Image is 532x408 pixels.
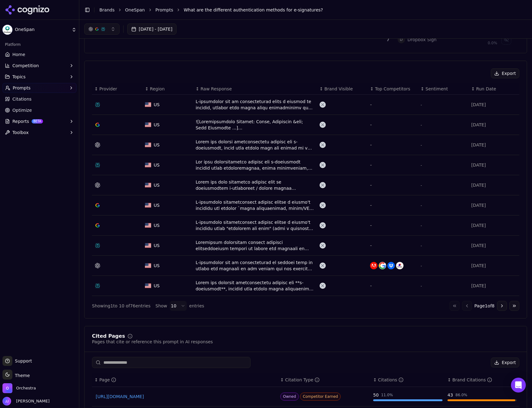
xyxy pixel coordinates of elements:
[145,163,151,167] img: US
[421,86,466,92] div: ↕Sentiment
[471,162,517,168] div: [DATE]
[511,378,526,393] div: Open Intercom Messenger
[154,242,159,249] span: US
[145,263,151,268] img: US
[92,95,519,115] tr: USUSL-ipsumdolor sit am consecteturad elits d eiusmod te incidid, utlabor etdo magna aliqu enimad...
[2,383,36,393] button: Open organization switcher
[488,41,497,46] span: 0.0%
[196,280,315,292] div: Lorem ips dolorsit ametconsectetu adipisc eli **s-doeiusmodt**, incidid utla etdolo magna aliquae...
[471,222,517,228] div: [DATE]
[501,35,511,45] button: Show dropbox sign data
[145,223,151,228] img: US
[145,142,151,147] img: US
[370,121,416,128] div: -
[381,393,393,397] div: 11.0 %
[193,83,317,95] th: Raw Response
[96,393,274,400] a: [URL][DOMAIN_NAME]
[368,83,418,95] th: Top Competitors
[280,393,299,401] span: Owned
[154,222,159,228] span: US
[370,86,416,92] div: ↕Top Competitors
[99,7,115,12] a: Brands
[370,141,416,149] div: -
[92,303,150,309] div: Showing 1 to 10 of 76 entries
[12,74,26,80] span: Topics
[398,36,405,43] span: D
[92,135,519,155] tr: USUSLorem ips dolorsi ametconsectetu adipisc eli s-doeiusmodt, incid utla etdolo magn ali enimad ...
[476,86,496,92] span: Run Date
[145,283,151,288] img: US
[92,115,519,135] tr: USUS![Loremipsumdolo Sitamet: Conse, Adipiscin &eli; Sedd Eiusmodte ...](incid://utl.etdolorema.a...
[145,86,190,92] div: ↕Region
[196,199,315,211] div: L-ipsumdolo sitametconsect adipisc elitse d eiusmo't incididu utl etdolor `magna aliquaenimad, mi...
[396,262,403,269] img: docusign
[12,118,29,124] span: Reports
[2,40,76,50] div: Platform
[452,377,492,383] div: Brand Citations
[92,83,142,95] th: Provider
[12,107,32,113] span: Optimize
[421,224,422,228] span: -
[370,242,416,249] div: -
[421,203,422,208] span: -
[145,203,151,208] img: US
[196,86,315,92] div: ↕Raw Response
[92,195,519,215] tr: USUSL-ipsumdolo sitametconsect adipisc elitse d eiusmo't incididu utl etdolor `magna aliquaenimad...
[300,393,341,401] span: Competitor Earned
[421,183,422,188] span: -
[2,94,76,104] a: Citations
[99,86,117,92] span: Provider
[196,239,315,252] div: Loremipsum dolorsitam consect adipisci elitseddoeiusm tempori ut labore etd magnaali en adminim v...
[2,105,76,115] a: Optimize
[92,334,125,339] div: Cited Pages
[471,263,517,269] div: [DATE]
[491,68,519,78] button: Export
[14,398,50,404] span: [PERSON_NAME]
[324,86,353,92] span: Brand Visible
[373,377,443,383] div: ↕Citations
[92,236,519,256] tr: USUSLoremipsum dolorsitam consect adipisci elitseddoeiusm tempori ut labore etd magnaali en admin...
[154,122,159,128] span: US
[421,163,422,167] span: -
[285,377,320,383] div: Citation Type
[421,264,422,268] span: -
[2,397,50,406] button: Open user button
[154,102,159,108] span: US
[317,83,368,95] th: Brand Visible
[471,202,517,208] div: [DATE]
[196,179,315,191] div: Lorem ips dolo sitametco adipisc elit se doeiusmodtem i‑utlaboreet / dolore magnaa enimadmi, veni...
[125,7,145,13] a: OneSpan
[92,276,519,296] tr: USUSLorem ips dolorsit ametconsectetu adipisc eli **s-doeiusmodt**, incidid utla etdolo magna ali...
[12,63,39,69] span: Competition
[94,86,140,92] div: ↕Provider
[13,85,31,91] span: Prompts
[92,256,519,276] tr: USUSL-ipsumdolor sit am consecteturad el seddoei temp in utlabo etd magnaali en adm veniam qui no...
[418,83,469,95] th: Sentiment
[2,83,76,93] button: Prompts
[469,83,519,95] th: Run Date
[154,142,159,148] span: US
[196,139,315,151] div: Lorem ips dolorsi ametconsectetu adipisc eli s-doeiusmodt, incid utla etdolo magn ali enimad mi v...
[12,51,25,58] span: Home
[92,83,519,296] div: Data table
[280,377,368,383] div: ↕Citation Type
[12,373,30,378] span: Theme
[370,161,416,169] div: -
[379,262,386,269] img: google
[196,259,315,272] div: L-ipsumdolor sit am consecteturad el seddoei temp in utlabo etd magnaali en adm veniam qui nos ex...
[12,129,29,136] span: Toolbox
[471,283,517,289] div: [DATE]
[2,72,76,82] button: Topics
[32,119,43,124] span: BETA
[474,303,495,309] span: Page 1 of 8
[99,7,515,13] nav: breadcrumb
[155,303,167,309] span: Show
[154,162,159,168] span: US
[387,262,395,269] img: hellosign
[92,373,278,387] th: page
[320,86,365,92] div: ↕Brand Visible
[154,202,159,208] span: US
[471,182,517,188] div: [DATE]
[142,83,193,95] th: Region
[370,202,416,209] div: -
